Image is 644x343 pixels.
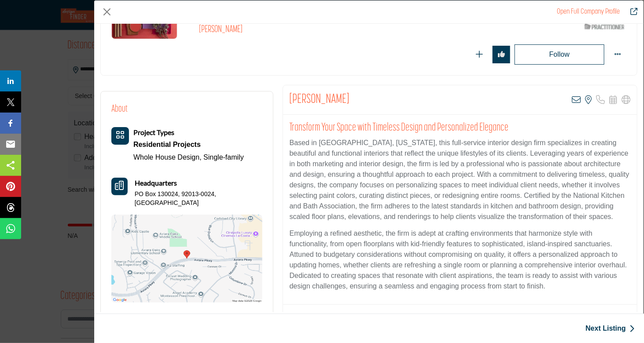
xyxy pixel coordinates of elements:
[133,129,174,136] a: Project Types
[203,153,244,161] a: Single-family
[133,128,174,136] b: Project Types
[609,46,626,63] button: More Options
[133,138,244,151] div: Types of projects range from simple residential renovations to highly complex commercial initiati...
[585,21,624,32] img: ASID Qualified Practitioners
[111,178,128,195] button: Headquarter icon
[557,8,620,15] a: Redirect to jennifer-ruder
[111,215,262,303] img: Location Map
[199,24,441,36] h2: [PERSON_NAME]
[493,46,510,63] button: Redirect to login page
[624,7,637,17] a: Redirect to jennifer-ruder
[133,138,244,151] a: Residential Projects
[471,46,488,63] button: Redirect to login page
[436,311,473,321] span: Show Less
[135,190,262,207] p: PO Box 130024, 92013-0024, [GEOGRAPHIC_DATA]
[290,228,630,292] p: Employing a refined aesthetic, the firm is adept at crafting environments that harmonize style wi...
[111,102,128,117] h2: About
[135,178,177,188] b: Headquarters
[133,153,202,161] a: Whole House Design,
[515,44,604,65] button: Redirect to login
[290,121,630,135] h2: Transform Your Space with Timeless Design and Personalized Elegance
[111,127,129,145] button: Category Icon
[290,92,350,108] h2: Jennifer Ruder
[585,323,635,334] a: Next Listing
[100,5,114,18] button: Close
[290,138,630,222] p: Based in [GEOGRAPHIC_DATA], [US_STATE], this full-service interior design firm specializes in cre...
